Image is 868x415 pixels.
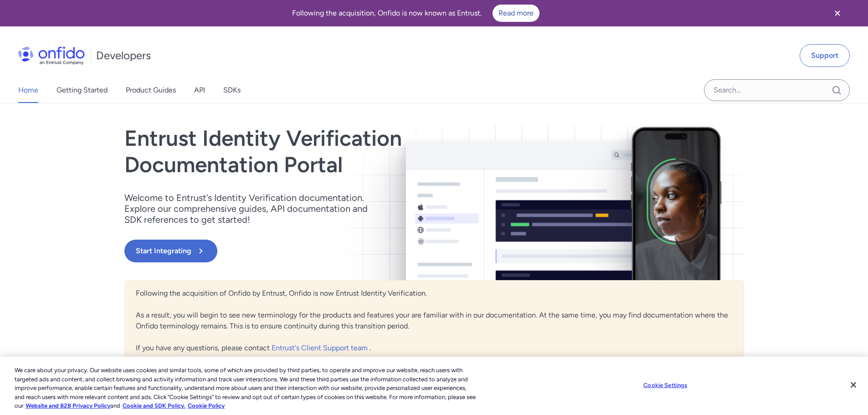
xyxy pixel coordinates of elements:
a: Product Guides [126,77,176,103]
img: Onfido Logo [18,46,85,65]
a: More information about our cookie policy., opens in a new tab [26,402,110,409]
p: Welcome to Entrust’s Identity Verification documentation. Explore our comprehensive guides, API d... [124,192,380,225]
a: Read more [493,5,539,22]
a: Entrust's Client Support team [272,343,370,352]
a: Home [18,77,38,103]
a: Cookie and SDK Policy. [123,402,185,409]
a: API [194,77,205,103]
button: Close [843,375,863,395]
h1: Entrust Identity Verification Documentation Portal [124,125,558,178]
button: Start Integrating [124,240,217,262]
svg: Close banner [832,8,843,19]
a: SDKs [223,77,241,103]
a: Start Integrating [124,240,558,262]
input: Onfido search input field [704,79,850,101]
div: We care about your privacy. Our website uses cookies and similar tools, some of which are provide... [15,366,478,410]
button: Close banner [821,2,854,25]
a: Cookie Policy [188,402,225,409]
a: Getting Started [56,77,108,103]
button: Cookie Settings [637,376,694,395]
h1: Developers [96,48,151,63]
div: Following the acquisition of Onfido by Entrust, Onfido is now Entrust Identity Verification. As a... [124,280,744,361]
a: Support [800,44,850,67]
div: Following the acquisition, Onfido is now known as Entrust. [11,5,821,22]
